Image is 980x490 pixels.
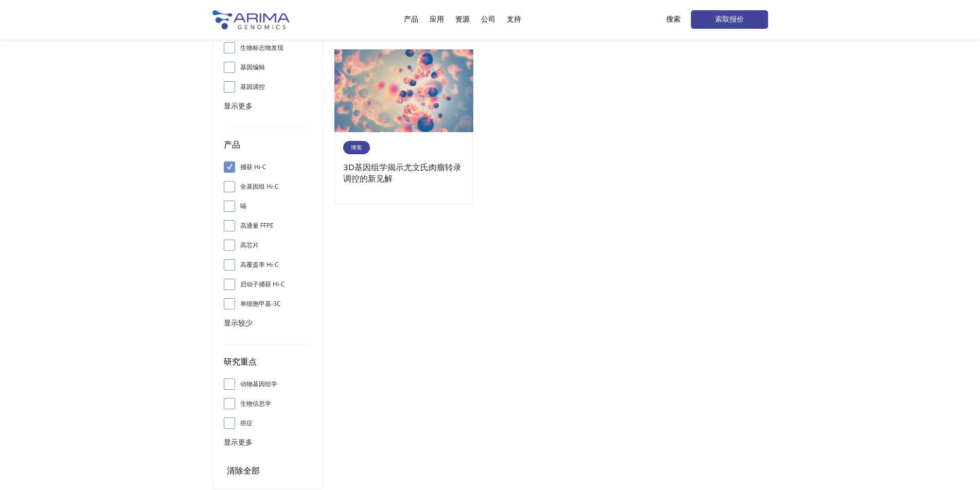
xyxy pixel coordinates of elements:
font: 显示较少 [224,318,253,328]
font: 捕获 Hi-C [240,162,266,171]
a: 3D基因组学揭示尤文氏肉瘤转录调控的新见解 [343,162,465,196]
font: 3D基因组学揭示尤文氏肉瘤转录调控的新见解 [343,162,461,184]
font: 研究重点 [224,357,257,367]
font: 生物信息学 [240,399,271,408]
font: 索取报价 [715,15,744,24]
font: 单细胞甲基-3C [240,299,281,308]
font: 博客 [351,143,362,151]
font: 癌症 [240,419,253,427]
font: 生物标志物发现 [240,43,283,52]
font: 高芯片 [240,241,259,249]
font: 高通量 FFPE [240,221,274,230]
font: 显示更多 [224,437,253,447]
font: 动物基因组学 [240,379,277,388]
a: 索取报价 [691,10,768,29]
font: 启动子捕获 Hi-C [240,280,285,288]
font: 搜索 [666,15,681,24]
font: 基因调控 [240,82,265,91]
font: 显示更多 [224,101,253,111]
img: Arima-Genomics-徽标 [212,10,290,29]
img: 11-500x300.jpg [334,49,473,133]
font: 全基因组 Hi-C [240,182,279,191]
input: 清除全部 [224,464,263,478]
font: 基因编辑 [240,63,265,71]
font: 高覆盖率 Hi-C [240,260,279,269]
font: 嗝 [240,202,246,210]
font: 产品 [224,140,240,150]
